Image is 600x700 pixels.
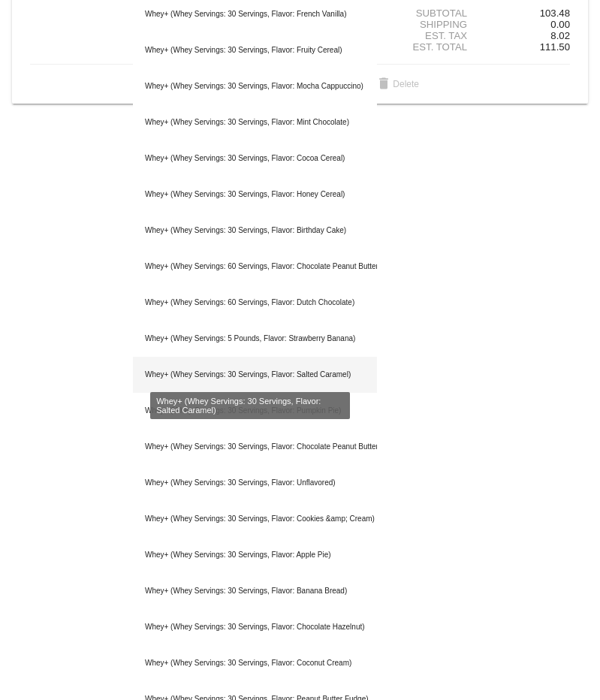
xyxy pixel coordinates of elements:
div: Whey+ (Whey Servings: 30 Servings, Flavor: Banana Bread) [133,573,377,609]
button: Delete [363,71,431,98]
div: Whey+ (Whey Servings: 60 Servings, Flavor: Dutch Chocolate) [133,285,377,321]
div: Whey+ (Whey Servings: 30 Servings, Flavor: Salted Caramel) [133,357,377,393]
div: Whey+ (Whey Servings: 30 Servings, Flavor: Honey Cereal) [133,177,377,213]
div: Whey+ (Whey Servings: 5 Pounds, Flavor: Strawberry Banana) [133,321,377,357]
mat-icon: delete [375,76,393,94]
div: Whey+ (Whey Servings: 30 Servings, Flavor: Fruity Cereal) [133,32,377,68]
div: Est. Total [390,41,480,53]
div: Whey+ (Whey Servings: 30 Servings, Flavor: Coconut Cream) [133,645,377,681]
div: Whey+ (Whey Servings: 30 Servings, Flavor: Chocolate Hazelnut) [133,609,377,645]
div: Whey+ (Whey Servings: 30 Servings, Flavor: Cookies &amp; Cream) [133,501,377,537]
span: 0.00 [550,19,570,30]
div: Whey+ (Whey Servings: 30 Servings, Flavor: Birthday Cake) [133,213,377,249]
div: 103.48 [480,8,570,19]
div: Whey+ (Whey Servings: 30 Servings, Flavor: Pumpkin Pie) [133,393,377,429]
div: Whey+ (Whey Servings: 30 Servings, Flavor: Cocoa Cereal) [133,140,377,177]
div: Est. Tax [390,30,480,41]
div: Whey+ (Whey Servings: 30 Servings, Flavor: Apple Pie) [133,537,377,573]
div: Whey+ (Whey Servings: 30 Servings, Flavor: Mocha Cappuccino) [133,68,377,104]
div: Subtotal [390,8,480,19]
div: Whey+ (Whey Servings: 60 Servings, Flavor: Chocolate Peanut Butter) [133,249,377,285]
div: Whey+ (Whey Servings: 30 Servings, Flavor: Chocolate Peanut Butter) [133,429,377,465]
div: Whey+ (Whey Servings: 30 Servings, Flavor: Mint Chocolate) [133,104,377,140]
span: Delete [375,79,419,89]
div: Whey+ (Whey Servings: 30 Servings, Flavor: Unflavored) [133,465,377,501]
span: 8.02 [550,30,570,41]
div: Shipping [390,19,480,30]
span: 111.50 [540,41,570,53]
